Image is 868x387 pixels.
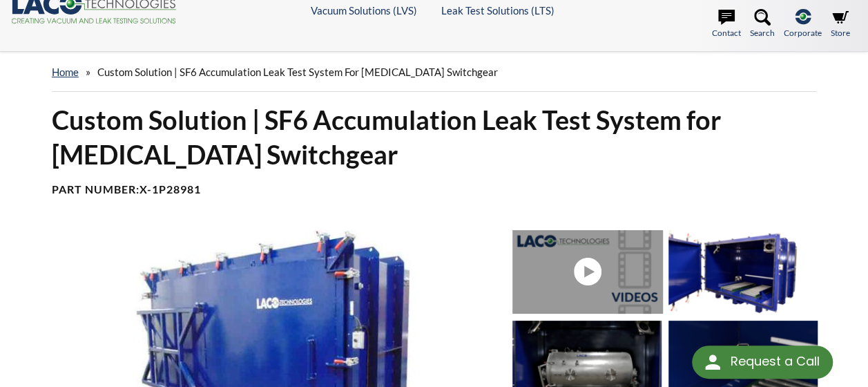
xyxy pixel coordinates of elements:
[512,230,668,314] a: X1P28981 Video
[784,26,822,39] span: Corporate
[441,4,554,17] a: Leak Test Solutions (LTS)
[52,182,816,197] h4: Part Number:
[692,346,833,379] div: Request a Call
[831,9,850,39] a: Store
[702,351,724,373] img: round button
[668,230,818,314] img: SF6 Accumulation leak test system for high voltage switchgear, door open view
[52,103,816,171] h1: Custom Solution | SF6 Accumulation Leak Test System for [MEDICAL_DATA] Switchgear
[139,182,201,196] b: X-1P28981
[311,4,417,17] a: Vacuum Solutions (LVS)
[712,9,741,39] a: Contact
[52,66,79,78] a: home
[52,53,816,92] div: »
[730,346,819,377] div: Request a Call
[97,66,498,78] span: Custom Solution | SF6 Accumulation Leak Test System for [MEDICAL_DATA] Switchgear
[750,9,775,39] a: Search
